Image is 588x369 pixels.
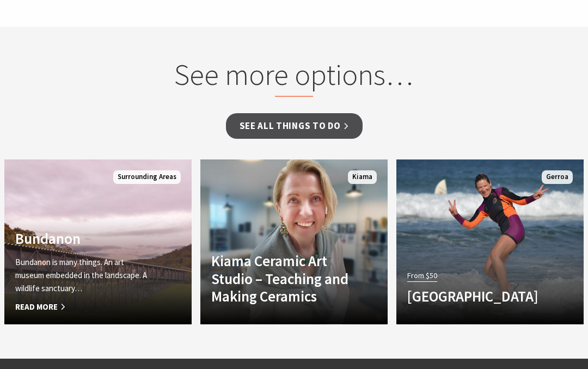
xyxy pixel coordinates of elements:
[407,288,544,305] h4: [GEOGRAPHIC_DATA]
[15,256,152,296] p: Bundanon is many things. An art museum embedded in the landscape. A wildlife sanctuary…
[396,160,584,324] a: From $50 [GEOGRAPHIC_DATA] Gerroa
[15,301,152,314] span: Read More
[4,160,192,324] a: Bundanon Bundanon is many things. An art museum embedded in the landscape. A wildlife sanctuary… ...
[113,171,181,184] span: Surrounding Areas
[15,230,152,248] h4: Bundanon
[108,57,480,97] h2: See more options…
[542,171,573,184] span: Gerroa
[226,114,363,139] a: See all Things To Do
[211,253,348,305] h4: Kiama Ceramic Art Studio – Teaching and Making Ceramics
[407,270,437,282] span: From $50
[200,160,388,324] a: Kiama Ceramic Art Studio – Teaching and Making Ceramics Kiama
[348,171,377,184] span: Kiama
